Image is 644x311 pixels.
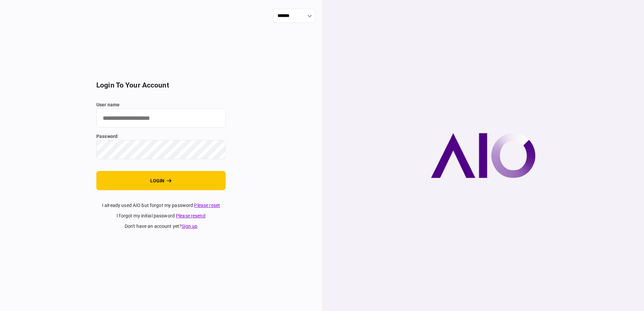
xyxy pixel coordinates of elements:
[273,9,315,23] input: show language options
[96,223,226,230] div: don't have an account yet ?
[431,133,536,178] img: AIO company logo
[176,213,205,218] a: Please resend
[96,140,226,159] input: password
[96,108,226,128] input: user name
[96,81,226,90] h2: login to your account
[96,202,226,209] div: I already used AIO but forgot my password
[182,223,197,229] a: Sign up
[96,212,226,219] div: I forgot my initial password
[194,203,220,208] a: Please reset
[96,101,226,108] label: user name
[96,133,226,140] label: password
[96,171,226,190] button: login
